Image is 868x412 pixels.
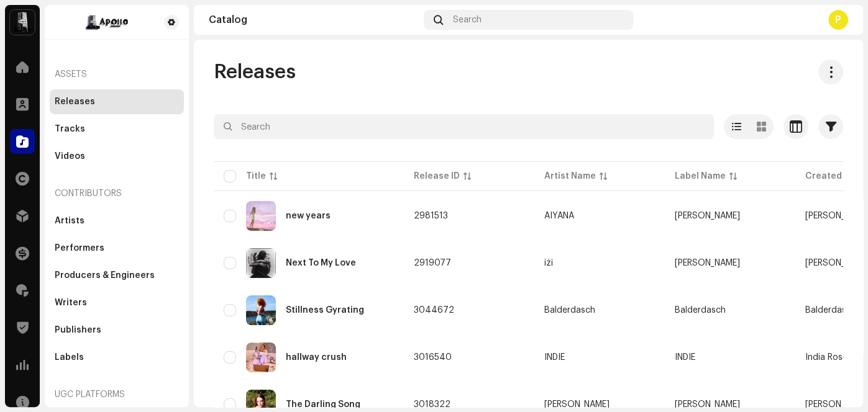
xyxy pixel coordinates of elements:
[544,212,574,220] div: AIYANA
[414,306,454,315] span: 3044672
[544,212,655,220] span: AIYANA
[414,170,460,182] div: Release ID
[55,298,87,308] div: Writers
[55,271,155,280] div: Producers & Engineers
[544,400,610,409] div: [PERSON_NAME]
[414,353,452,362] span: 3016540
[453,15,482,25] span: Search
[55,97,95,107] div: Releases
[675,170,726,182] div: Label Name
[544,400,655,409] span: Liv Bloore
[50,290,184,315] re-m-nav-item: Writers
[286,212,331,220] div: new years
[214,60,296,84] span: Releases
[50,236,184,261] re-m-nav-item: Performers
[55,15,159,30] img: d164a44a-b23c-4b77-8d10-cec8966ec776
[675,306,726,315] span: Balderdasch
[828,10,848,30] div: P
[544,306,655,315] span: Balderdasch
[55,243,104,253] div: Performers
[214,114,714,139] input: Search
[544,170,596,182] div: Artist Name
[50,263,184,288] re-m-nav-item: Producers & Engineers
[544,353,565,362] div: INDIE
[50,318,184,343] re-m-nav-item: Publishers
[50,380,184,410] re-a-nav-header: UGC Platforms
[55,124,85,134] div: Tracks
[544,306,595,315] div: Balderdasch
[55,151,85,161] div: Videos
[246,248,276,278] img: 09d8361c-b2aa-4599-85d3-04fbab5e95fb
[286,259,356,267] div: Next To My Love
[675,400,740,409] span: Liv Bloore
[414,400,450,409] span: 3018322
[50,144,184,169] re-m-nav-item: Videos
[414,212,448,220] span: 2981513
[10,10,35,35] img: 28cd5e4f-d8b3-4e3e-9048-38ae6d8d791a
[286,400,360,409] div: The Darling Song
[50,208,184,233] re-m-nav-item: Artists
[544,259,553,267] div: iżi
[55,216,85,226] div: Artists
[50,345,184,370] re-m-nav-item: Labels
[50,117,184,141] re-m-nav-item: Tracks
[50,89,184,114] re-m-nav-item: Releases
[414,259,451,267] span: 2919077
[675,212,740,220] span: Aiyana Hunt
[246,170,266,182] div: Title
[246,295,276,325] img: 5b0d3b11-9606-461f-a261-926e9c42c330
[286,353,347,362] div: hallway crush
[55,325,101,335] div: Publishers
[286,306,364,315] div: Stillness Gyrating
[544,353,655,362] span: INDIE
[544,259,655,267] span: iżi
[675,353,695,362] span: INDIE
[50,60,184,89] re-a-nav-header: Assets
[55,352,84,362] div: Labels
[805,306,856,315] span: Balderdasch
[675,259,740,267] span: Izi Knight
[246,201,276,231] img: 57d13366-fc14-4ebf-adbd-0d75e1849ec3
[209,15,419,25] div: Catalog
[50,179,184,208] re-a-nav-header: Contributors
[805,353,847,362] span: India Rose
[246,343,276,372] img: c19d6a65-8208-4119-9943-14b0f08b72e9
